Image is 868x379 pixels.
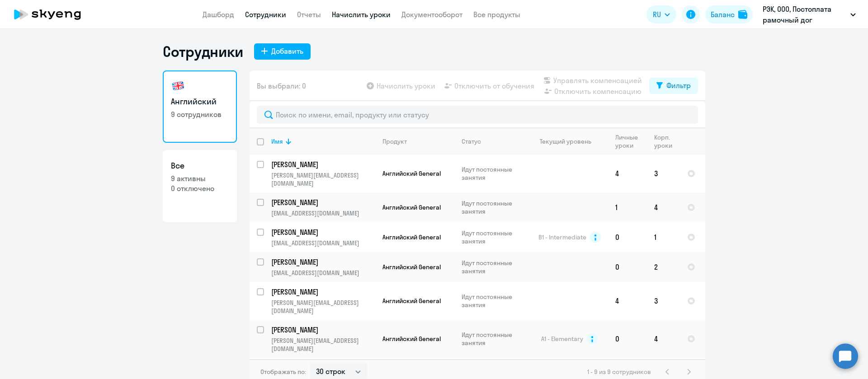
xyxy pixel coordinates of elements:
span: Английский General [382,297,441,305]
button: РЭК, ООО, Постоплата рамочный дог [758,4,860,25]
span: RU [653,9,661,20]
a: [PERSON_NAME] [271,257,375,267]
p: Идут постоянные занятия [462,331,524,347]
button: Добавить [254,43,311,60]
p: 9 активны [171,173,229,183]
td: 0 [608,252,647,282]
p: 9 сотрудников [171,109,229,119]
p: [PERSON_NAME] [271,287,373,297]
span: A1 - Elementary [541,335,583,343]
button: Балансbalance [705,5,753,23]
td: 0 [608,320,647,358]
div: Фильтр [666,80,691,91]
p: 0 отключено [171,183,229,193]
span: Английский General [382,169,441,178]
td: 2 [647,252,680,282]
a: [PERSON_NAME] [271,287,375,297]
div: Статус [462,137,524,145]
p: [EMAIL_ADDRESS][DOMAIN_NAME] [271,209,375,217]
div: Текущий уровень [540,137,591,145]
div: Корп. уроки [654,133,674,150]
span: Отображать по: [260,368,306,376]
p: [PERSON_NAME][EMAIL_ADDRESS][DOMAIN_NAME] [271,171,375,187]
h3: Английский [171,96,229,108]
p: [PERSON_NAME] [271,159,373,169]
p: Идут постоянные занятия [462,165,524,182]
div: Имя [271,137,283,145]
a: Сотрудники [245,10,286,19]
a: [PERSON_NAME] [271,325,375,335]
div: Корп. уроки [654,133,679,150]
p: [EMAIL_ADDRESS][DOMAIN_NAME] [271,269,375,277]
span: Вы выбрали: 0 [257,80,306,91]
a: Отчеты [297,10,321,19]
span: 1 - 9 из 9 сотрудников [587,368,651,376]
td: 4 [647,192,680,222]
a: Дашборд [203,10,234,19]
h1: Сотрудники [163,42,243,61]
div: Текущий уровень [531,137,608,145]
img: balance [738,10,747,19]
h3: Все [171,160,229,172]
p: РЭК, ООО, Постоплата рамочный дог [763,4,847,25]
div: Личные уроки [615,133,641,150]
span: Английский General [382,263,441,271]
p: [PERSON_NAME][EMAIL_ADDRESS][DOMAIN_NAME] [271,337,375,353]
div: Баланс [711,9,735,20]
p: [PERSON_NAME] [271,197,373,207]
p: [PERSON_NAME][EMAIL_ADDRESS][DOMAIN_NAME] [271,299,375,315]
td: 4 [608,282,647,320]
span: Английский General [382,203,441,211]
img: english [171,79,185,93]
button: RU [646,5,676,23]
a: Английский9 сотрудников [163,70,237,143]
td: 3 [647,282,680,320]
div: Статус [462,137,481,145]
a: [PERSON_NAME] [271,227,375,237]
div: Личные уроки [615,133,646,150]
td: 0 [608,222,647,252]
td: 1 [647,222,680,252]
td: 3 [647,154,680,192]
p: [PERSON_NAME] [271,227,373,237]
p: Идут постоянные занятия [462,259,524,275]
a: Начислить уроки [332,10,391,19]
div: Продукт [382,137,407,145]
td: 1 [608,192,647,222]
div: Продукт [382,137,454,145]
p: [EMAIL_ADDRESS][DOMAIN_NAME] [271,239,375,247]
span: Английский General [382,335,441,343]
a: [PERSON_NAME] [271,197,375,207]
button: Фильтр [649,78,698,94]
div: Добавить [271,46,303,56]
td: 4 [647,320,680,358]
span: B1 - Intermediate [538,233,586,241]
a: Документооборот [401,10,462,19]
input: Поиск по имени, email, продукту или статусу [257,106,698,124]
a: [PERSON_NAME] [271,159,375,169]
a: Все продукты [473,10,520,19]
a: Все9 активны0 отключено [163,150,237,222]
p: [PERSON_NAME] [271,257,373,267]
p: Идут постоянные занятия [462,293,524,309]
p: Идут постоянные занятия [462,199,524,215]
p: Идут постоянные занятия [462,229,524,245]
p: [PERSON_NAME] [271,325,373,335]
td: 4 [608,154,647,192]
span: Английский General [382,233,441,241]
div: Имя [271,137,375,145]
